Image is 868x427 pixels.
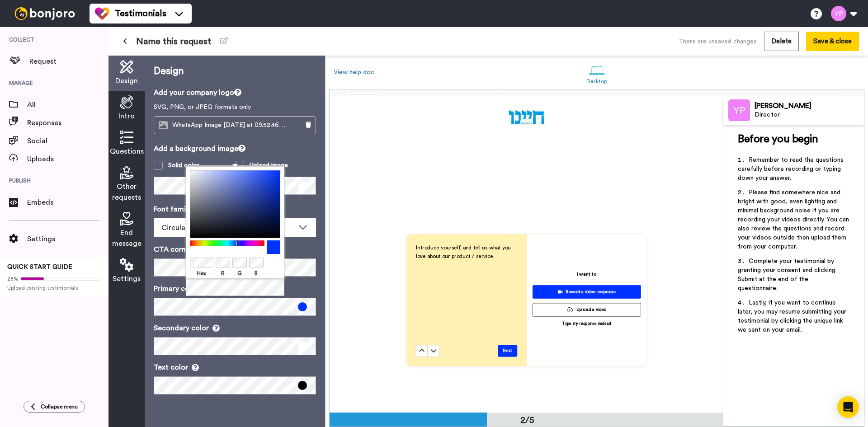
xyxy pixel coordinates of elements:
[533,285,641,299] button: Record a video response
[728,99,750,121] img: Profile Image
[232,269,247,277] label: G
[154,283,316,294] p: Primary color
[29,56,108,67] span: Request
[755,111,863,119] div: Director
[154,103,316,112] p: SVG, PNG, or JPEG formats only
[95,6,109,21] img: tm-color.svg
[27,117,108,128] span: Responses
[250,161,288,170] div: Upload image
[24,401,85,413] button: Collapse menu
[586,78,608,84] div: Desktop
[249,269,264,277] label: B
[738,134,818,145] span: Before you begin
[7,275,19,282] span: 28%
[11,7,79,20] img: bj-logo-header-white.svg
[41,403,78,410] span: Collapse menu
[161,224,188,231] span: Circular
[118,111,135,122] span: Intro
[738,189,851,250] span: Please find somewhere nice and bright with good, even lighting and minimal background noise if yo...
[112,181,141,203] span: Other requests
[154,204,316,215] p: Font family (Google fonts)
[679,37,757,46] div: There are unsaved changes
[136,35,211,48] span: Name this request
[115,7,166,20] span: Testimonials
[738,157,845,181] span: Remember to read the questions carefully before recording or typing down your answer.
[837,396,859,418] div: Open Intercom Messenger
[506,414,549,427] div: 2/5
[27,197,108,208] span: Embeds
[755,102,863,110] div: [PERSON_NAME]
[190,269,213,277] label: Hex
[216,269,230,277] label: R
[154,65,316,78] p: Design
[582,58,612,89] a: Desktop
[334,69,374,75] a: View help doc
[154,244,316,255] p: CTA corner roundness (px)
[27,154,108,164] span: Uploads
[7,284,101,291] span: Upload existing testimonials
[7,264,72,270] span: QUICK START GUIDE
[172,122,291,129] span: WhatsApp Image [DATE] at 09.52.46_2e75bd1d.jpg
[764,32,799,51] button: Delete
[168,161,199,170] div: Solid color
[154,87,316,98] p: Add your company logo
[115,75,138,86] span: Design
[112,227,142,249] span: End message
[738,258,837,291] span: Complete your testimonial by granting your consent and clicking Submit at the end of the question...
[806,32,859,51] button: Save & close
[577,271,597,278] p: I want to
[27,136,108,146] span: Social
[27,99,108,110] span: All
[415,245,512,258] span: Introduce yourself, and tell us what you love about our product / service.
[537,288,636,296] div: Record a video response
[154,323,316,333] p: Secondary color
[533,303,641,316] button: Upload a video
[154,143,316,154] p: Add a background image
[27,234,108,244] span: Settings
[113,273,141,284] span: Settings
[110,146,144,157] span: Questions
[738,300,848,333] span: Lastly, if you want to continue later, you may resume submitting your testimonial by clicking the...
[498,345,517,357] button: Next
[562,321,611,327] p: Type my response instead
[154,362,316,373] p: Text color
